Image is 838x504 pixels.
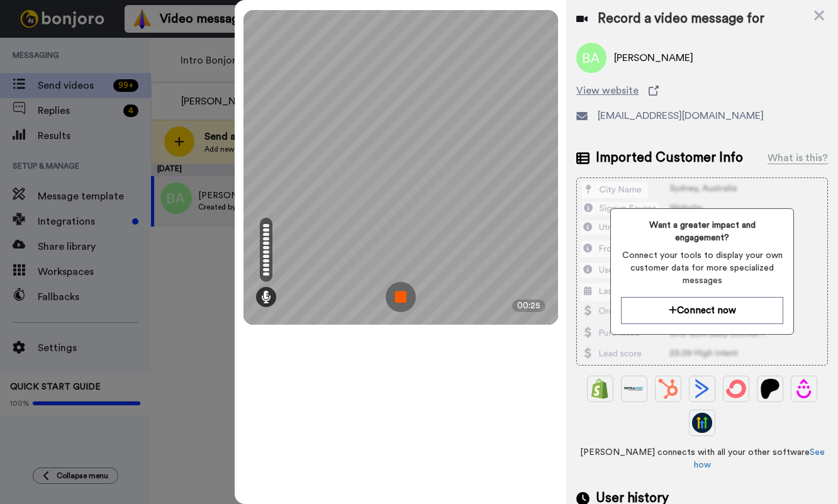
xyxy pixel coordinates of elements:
img: Hubspot [658,379,678,399]
img: ic_record_stop.svg [386,282,416,312]
span: View website [576,83,639,98]
span: Want a greater impact and engagement? [621,219,783,244]
img: Drip [794,379,814,399]
span: [PERSON_NAME] connects with all your other software [576,446,828,471]
a: See how [694,448,825,469]
img: GoHighLevel [692,413,712,433]
span: [EMAIL_ADDRESS][DOMAIN_NAME] [598,108,764,123]
a: View website [576,83,828,98]
img: Ontraport [624,379,644,399]
button: Connect now [621,297,783,324]
img: Patreon [760,379,780,399]
span: Connect your tools to display your own customer data for more specialized messages [621,249,783,287]
img: ConvertKit [726,379,746,399]
img: ActiveCampaign [692,379,712,399]
img: Shopify [590,379,610,399]
div: What is this? [768,150,828,165]
span: Imported Customer Info [596,148,743,167]
div: 00:25 [512,300,545,312]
